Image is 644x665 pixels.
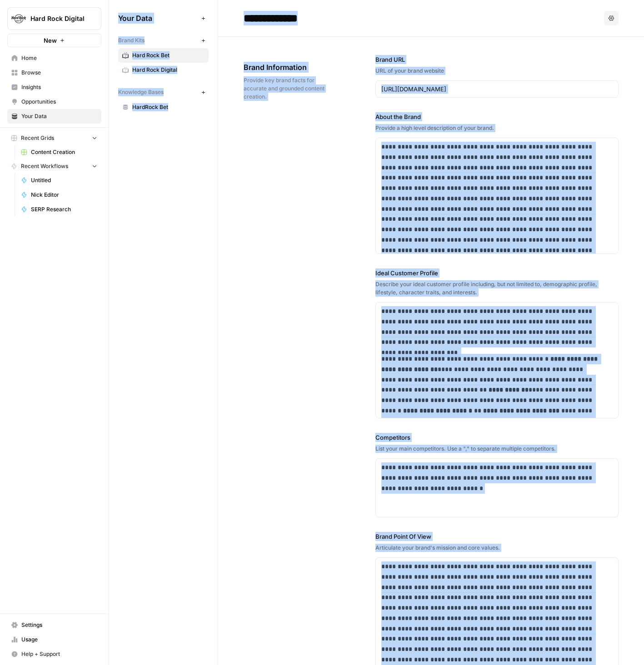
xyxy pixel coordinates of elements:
[21,621,97,629] span: Settings
[31,176,97,184] span: Untitled
[244,76,324,101] span: Provide key brand facts for accurate and grounded content creation.
[21,54,97,62] span: Home
[118,88,164,96] span: Knowledge Bases
[21,134,54,142] span: Recent Grids
[21,635,97,644] span: Usage
[17,145,101,159] a: Content Creation
[31,148,97,156] span: Content Creation
[21,98,97,106] span: Opportunities
[17,188,101,202] a: Nick Editor
[375,532,619,541] label: Brand Point Of View
[375,55,619,64] label: Brand URL
[21,650,97,658] span: Help + Support
[375,544,619,552] div: Articulate your brand's mission and core values.
[17,173,101,188] a: Untitled
[21,69,97,77] span: Browse
[7,109,101,124] a: Your Data
[375,67,619,75] div: URL of your brand website
[7,618,101,632] a: Settings
[7,7,101,30] button: Workspace: Hard Rock Digital
[7,80,101,94] a: Insights
[44,36,57,45] span: New
[10,10,27,27] img: Hard Rock Digital Logo
[21,83,97,91] span: Insights
[7,65,101,80] a: Browse
[132,66,205,74] span: Hard Rock Digital
[375,124,619,132] div: Provide a high level description of your brand.
[118,36,145,45] span: Brand Kits
[7,647,101,661] button: Help + Support
[7,632,101,647] a: Usage
[244,62,324,73] span: Brand Information
[132,103,205,111] span: HardRock Bet
[21,112,97,120] span: Your Data
[118,63,209,77] a: Hard Rock Digital
[375,445,619,453] div: List your main competitors. Use a "," to separate multiple competitors.
[7,159,101,173] button: Recent Workflows
[7,94,101,109] a: Opportunities
[132,51,205,60] span: Hard Rock Bet
[118,100,209,114] a: HardRock Bet
[375,280,619,297] div: Describe your ideal customer profile including, but not limited to, demographic profile, lifestyl...
[21,162,68,170] span: Recent Workflows
[375,268,619,278] label: Ideal Customer Profile
[31,191,97,199] span: Nick Editor
[7,51,101,65] a: Home
[118,13,198,24] span: Your Data
[375,112,619,121] label: About the Brand
[17,202,101,217] a: SERP Research
[7,131,101,145] button: Recent Grids
[30,14,85,23] span: Hard Rock Digital
[118,48,209,63] a: Hard Rock Bet
[31,205,97,213] span: SERP Research
[7,34,101,47] button: New
[381,84,613,94] input: www.sundaysoccer.com
[375,433,619,442] label: Competitors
